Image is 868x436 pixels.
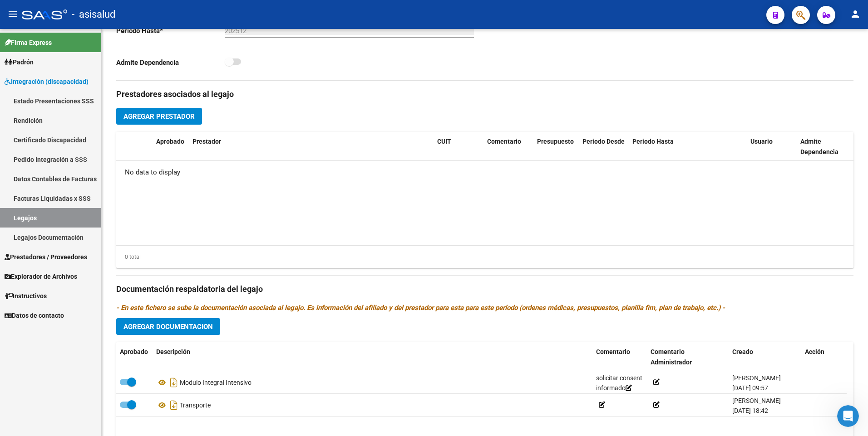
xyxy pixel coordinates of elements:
i: Descargar documento [168,398,180,412]
span: Periodo Hasta [632,138,674,145]
h3: Prestadores asociados al legajo [116,88,853,101]
iframe: Intercom live chat [837,405,859,427]
mat-icon: menu [7,9,18,19]
div: 0 total [116,252,141,262]
datatable-header-cell: Creado [729,342,801,372]
span: Aprobado [120,348,148,355]
datatable-header-cell: Usuario [747,132,797,162]
span: Agregar Documentacion [123,323,213,331]
span: Acción [805,348,824,355]
span: Instructivos [5,291,47,301]
datatable-header-cell: Comentario [483,132,533,162]
span: Prestadores / Proveedores [5,252,87,262]
span: Firma Express [5,38,52,48]
datatable-header-cell: Periodo Desde [579,132,629,162]
datatable-header-cell: Comentario Administrador [647,342,729,372]
datatable-header-cell: Aprobado [153,132,189,162]
datatable-header-cell: Descripción [153,342,592,372]
span: Admite Dependencia [800,138,838,155]
span: Integración (discapacidad) [5,77,89,87]
span: [DATE] 18:42 [732,407,768,414]
datatable-header-cell: Comentario [592,342,647,372]
span: Datos de contacto [5,310,64,320]
p: Admite Dependencia [116,58,225,68]
button: Agregar Documentacion [116,318,220,335]
span: - asisalud [72,5,115,24]
span: Presupuesto [537,138,574,145]
div: No data to display [116,161,853,184]
i: Descargar documento [168,375,180,390]
datatable-header-cell: Periodo Hasta [629,132,679,162]
button: Agregar Prestador [116,108,202,125]
span: CUIT [437,138,451,145]
span: Periodo Desde [582,138,625,145]
span: Comentario [596,348,630,355]
div: Transporte [156,398,589,412]
span: Prestador [192,138,221,145]
span: solicitar consent informado [596,374,642,392]
span: Aprobado [156,138,184,145]
span: [PERSON_NAME] [732,374,781,382]
span: Usuario [750,138,773,145]
mat-icon: person [850,9,861,19]
span: Comentario [487,138,521,145]
span: [DATE] 09:57 [732,384,768,392]
span: Comentario Administrador [651,348,692,366]
datatable-header-cell: Admite Dependencia [797,132,847,162]
span: Creado [732,348,753,355]
datatable-header-cell: Presupuesto [533,132,579,162]
span: Explorador de Archivos [5,271,77,281]
i: - En este fichero se sube la documentación asociada al legajo. Es información del afiliado y del ... [116,304,725,312]
p: Periodo Hasta [116,26,225,36]
datatable-header-cell: Acción [801,342,847,372]
datatable-header-cell: Prestador [189,132,434,162]
span: Padrón [5,57,34,67]
h3: Documentación respaldatoria del legajo [116,283,853,296]
span: Agregar Prestador [123,112,195,121]
div: Modulo Integral Intensivo [156,375,589,390]
span: [PERSON_NAME] [732,397,781,404]
datatable-header-cell: Aprobado [116,342,153,372]
datatable-header-cell: CUIT [434,132,483,162]
span: Descripción [156,348,190,355]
